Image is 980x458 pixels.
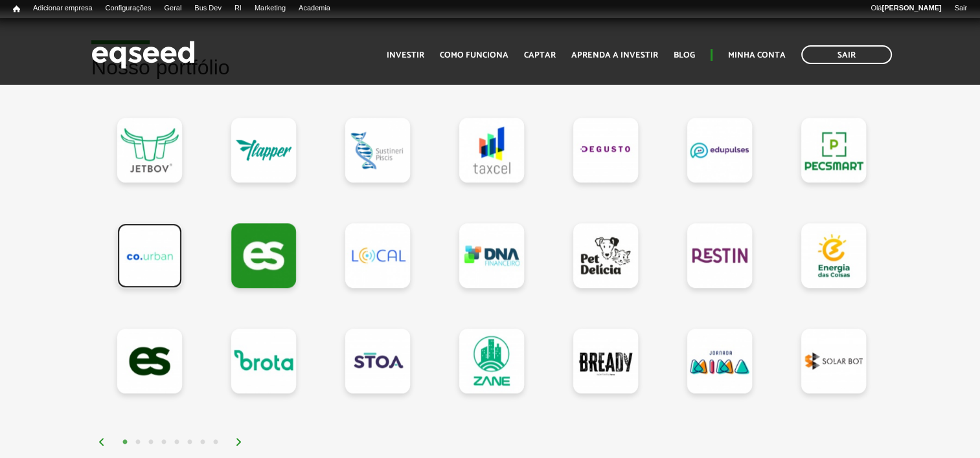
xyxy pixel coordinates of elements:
a: Bus Dev [188,3,228,14]
a: Restin [687,223,752,288]
a: Flapper [231,118,296,182]
a: Academia [292,3,337,14]
a: Minha conta [728,51,786,60]
img: EqSeed [91,38,195,72]
a: Co.Urban [117,223,182,288]
a: Investir [387,51,424,60]
a: Bready [573,329,638,393]
a: JetBov [117,118,182,182]
a: Geral [157,3,188,14]
button: 2 of 4 [131,436,144,449]
strong: [PERSON_NAME] [882,4,941,12]
a: Sair [801,45,892,64]
a: Sustineri Piscis [345,118,410,182]
span: Início [13,5,20,14]
a: Brota Company [231,329,296,393]
a: Blog [674,51,695,60]
a: Aprenda a investir [571,51,658,60]
a: STOA Seguros [345,329,410,393]
a: Solar Bot [801,329,866,393]
button: 1 of 4 [119,436,131,449]
a: DNA Financeiro [459,223,524,288]
a: Jornada Mima [687,329,752,393]
a: Pecsmart [801,118,866,182]
a: Pet Delícia [573,223,638,288]
a: Como funciona [440,51,508,60]
img: arrow%20right.svg [235,438,243,446]
a: Sair [948,3,974,14]
a: Captar [524,51,556,60]
a: Início [6,3,27,16]
button: 3 of 4 [144,436,157,449]
a: Marketing [248,3,292,14]
a: Energia das Coisas [801,223,866,288]
a: Loocal [345,223,410,288]
button: 6 of 4 [183,436,196,449]
button: 7 of 4 [196,436,209,449]
a: RI [228,3,248,14]
a: Olá[PERSON_NAME] [864,3,948,14]
img: arrow%20left.svg [98,438,106,446]
button: 4 of 4 [157,436,170,449]
a: EqSeed [117,329,182,393]
a: Taxcel [459,118,524,182]
a: Zane [459,329,524,393]
a: Edupulses [687,118,752,182]
a: Degusto Brands [573,118,638,182]
button: 5 of 4 [170,436,183,449]
a: Testando Contrato [231,223,296,288]
a: Adicionar empresa [27,3,99,14]
button: 8 of 4 [209,436,222,449]
a: Configurações [99,3,158,14]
